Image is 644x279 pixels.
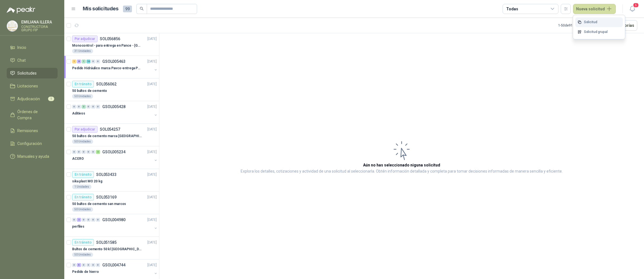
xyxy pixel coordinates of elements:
p: [DATE] [147,127,157,132]
a: Solicitud [575,17,623,27]
div: 0 [86,218,91,222]
div: 0 [91,150,95,154]
a: En tránsitoSOL053169[DATE] 50 bultos de cemento san marcos50 Unidades [64,192,159,214]
div: En tránsito [72,81,94,87]
button: 5 [627,4,637,14]
p: perfiles [72,224,84,229]
div: Todas [506,6,518,12]
h1: Mis solicitudes [83,5,119,13]
div: 0 [72,150,76,154]
div: 0 [91,263,95,267]
div: 2 [96,150,100,154]
a: Remisiones [7,125,58,136]
div: En tránsito [72,194,94,201]
a: En tránsitoSOL056062[DATE] 50 bultos de cemento50 Unidades [64,78,159,101]
p: [DATE] [147,59,157,64]
a: 0 0 0 0 0 2 GSOL005234[DATE] ACERO [72,149,158,166]
a: Adjudicación1 [7,94,58,104]
p: SOL051585 [96,240,117,244]
a: Configuración [7,138,58,149]
a: Solicitudes [7,68,58,78]
p: GSOL005234 [102,150,126,154]
span: Chat [17,57,26,63]
a: Inicio [7,42,58,53]
p: sika plast MO 20 kg [72,179,102,184]
div: 0 [86,150,91,154]
p: SOL053433 [96,173,117,177]
img: Company Logo [7,21,18,31]
img: Logo peakr [7,7,35,13]
span: Remisiones [17,128,38,134]
div: 0 [77,150,81,154]
span: search [140,7,144,11]
p: [DATE] [147,195,157,200]
div: 16 [86,59,91,63]
div: 3 [82,105,86,109]
a: 0 0 3 0 0 0 GSOL005428[DATE] Aditivos [72,103,158,121]
p: [DATE] [147,240,157,245]
div: 0 [72,263,76,267]
div: 6 [77,263,81,267]
p: [DATE] [147,172,157,177]
span: 1 [48,97,54,101]
p: Explora los detalles, cotizaciones y actividad de una solicitud al seleccionarla. Obtén informaci... [241,168,563,175]
p: 50 bultos de cemento [72,88,107,94]
p: Monocontrol - para entrega en Pance - [GEOGRAPHIC_DATA] [72,43,142,48]
div: En tránsito [72,171,94,178]
a: Órdenes de Compra [7,106,58,123]
p: GSOL004980 [102,218,126,222]
p: SOL056856 [100,37,120,41]
div: 1 Unidades [72,185,91,189]
p: 50 bultos de cemento san marcos [72,201,126,207]
span: Licitaciones [17,83,38,89]
button: Nueva solicitud [573,4,616,14]
p: [DATE] [147,217,157,223]
h3: Aún no has seleccionado niguna solicitud [363,162,440,168]
div: 0 [96,105,100,109]
p: CONSTRUCTORA GRUPO FIP [21,25,58,32]
a: Por adjudicarSOL054257[DATE] 50 bultos de cemento marca [GEOGRAPHIC_DATA][PERSON_NAME]50 Unidades [64,124,159,146]
span: Inicio [17,44,26,51]
p: SOL054257 [100,127,120,131]
div: 8 [77,59,81,63]
p: GSOL005428 [102,105,126,109]
span: Órdenes de Compra [17,109,52,121]
a: En tránsitoSOL053433[DATE] sika plast MO 20 kg1 Unidades [64,169,159,192]
div: Por adjudicar [72,126,98,133]
p: [DATE] [147,104,157,109]
div: 0 [96,59,100,63]
div: 0 [96,263,100,267]
div: 0 [91,218,95,222]
div: 31 Unidades [72,49,93,53]
p: EMILIANA ILLERA [21,20,58,24]
div: 50 Unidades [72,252,93,257]
p: SOL056062 [96,82,117,86]
p: ACERO [72,156,84,161]
div: 50 Unidades [72,207,93,212]
p: 50 bultos de cemento marca [GEOGRAPHIC_DATA][PERSON_NAME] [72,133,142,139]
p: [DATE] [147,149,157,155]
div: 0 [77,105,81,109]
span: Configuración [17,140,42,147]
div: 50 Unidades [72,94,93,99]
p: [DATE] [147,263,157,268]
p: GSOL005463 [102,59,126,63]
p: Pedido Hidráulico marca Pavco-entrega Popayán [72,66,142,71]
div: Por adjudicar [72,35,98,42]
span: 99 [123,6,132,12]
a: En tránsitoSOL051585[DATE] Bultos de cemento 50 kl [GEOGRAPHIC_DATA][PERSON_NAME]50 Unidades [64,237,159,259]
p: Bultos de cemento 50 kl [GEOGRAPHIC_DATA][PERSON_NAME] [72,247,142,252]
div: 0 [91,59,95,63]
span: Adjudicación [17,96,40,102]
a: Por adjudicarSOL056856[DATE] Monocontrol - para entrega en Pance - [GEOGRAPHIC_DATA]31 Unidades [64,33,159,56]
a: Chat [7,55,58,66]
div: En tránsito [72,239,94,246]
a: 0 2 0 0 0 0 GSOL004980[DATE] perfiles [72,216,158,234]
div: 0 [82,263,86,267]
div: 1 [72,59,76,63]
a: Licitaciones [7,81,58,91]
div: 0 [91,105,95,109]
p: [DATE] [147,82,157,87]
p: Pedido de hierro [72,269,99,275]
p: [DATE] [147,36,157,42]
